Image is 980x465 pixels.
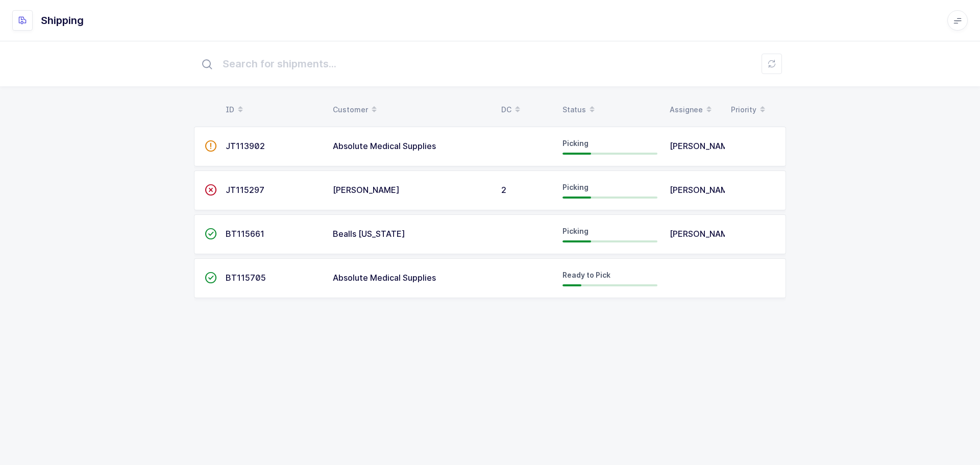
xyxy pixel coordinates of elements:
input: Search for shipments... [194,47,786,80]
h1: Shipping [41,12,84,29]
span: 2 [501,185,506,195]
span: Bealls [US_STATE] [333,229,405,239]
span: Ready to Pick [562,271,610,279]
span: JT115297 [226,185,264,195]
span: Absolute Medical Supplies [333,141,436,151]
span: JT113902 [226,141,265,151]
span: Picking [562,227,589,235]
span: BT115661 [226,229,264,239]
span:  [205,141,217,151]
span:  [205,185,217,195]
span: Absolute Medical Supplies [333,273,436,283]
div: Assignee [670,101,719,118]
span: Picking [562,183,589,191]
span: [PERSON_NAME] [670,141,737,151]
div: DC [501,101,550,118]
div: ID [226,101,321,118]
span: [PERSON_NAME] [670,185,737,195]
span:  [205,229,217,239]
div: Customer [333,101,489,118]
span: Picking [562,139,589,148]
span: BT115705 [226,273,266,283]
div: Priority [731,101,780,118]
span:  [205,273,217,283]
span: [PERSON_NAME] [670,229,737,239]
div: Status [562,101,657,118]
span: [PERSON_NAME] [333,185,400,195]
